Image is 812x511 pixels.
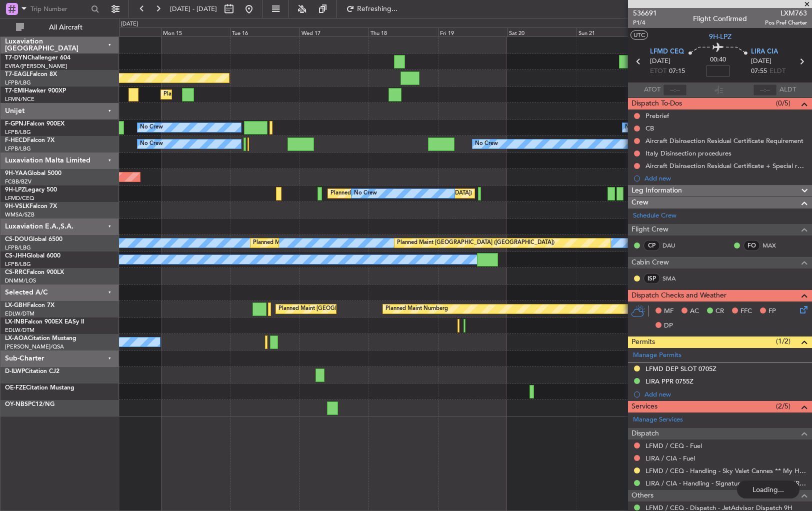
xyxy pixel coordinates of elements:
[650,56,670,66] span: [DATE]
[765,18,807,27] span: Pos Pref Charter
[278,301,436,316] div: Planned Maint [GEOGRAPHIC_DATA] ([GEOGRAPHIC_DATA])
[91,27,161,36] div: Sun 14
[650,66,666,76] span: ETOT
[779,85,796,95] span: ALDT
[715,306,724,316] span: CR
[751,66,767,76] span: 07:55
[397,235,554,250] div: Planned Maint [GEOGRAPHIC_DATA] ([GEOGRAPHIC_DATA])
[5,170,27,176] span: 9H-YAA
[631,257,669,268] span: Cabin Crew
[633,18,657,27] span: P1/4
[5,302,27,308] span: LX-GBH
[330,186,472,201] div: Planned [GEOGRAPHIC_DATA] ([GEOGRAPHIC_DATA])
[631,98,682,109] span: Dispatch To-Dos
[631,428,659,439] span: Dispatch
[5,236,62,242] a: CS-DOUGlobal 6500
[645,466,807,475] a: LFMD / CEQ - Handling - Sky Valet Cannes ** My Handling**LFMD / CEQ
[5,55,70,61] a: T7-DYNChallenger 604
[645,149,731,157] div: Italy Disinsection procedures
[253,235,410,250] div: Planned Maint [GEOGRAPHIC_DATA] ([GEOGRAPHIC_DATA])
[633,350,681,360] a: Manage Permits
[5,269,64,275] a: CS-RRCFalcon 900LX
[356,5,398,12] span: Refreshing...
[645,161,807,170] div: Aircraft Disinsection Residual Certificate + Special request
[163,87,259,102] div: Planned Maint [GEOGRAPHIC_DATA]
[5,121,64,127] a: F-GPNJFalcon 900EX
[5,269,26,275] span: CS-RRC
[161,27,230,36] div: Mon 15
[5,326,34,334] a: EDLW/DTM
[5,319,84,325] a: LX-INBFalcon 900EX EASy II
[645,441,702,450] a: LFMD / CEQ - Fuel
[438,27,507,36] div: Fri 19
[776,401,790,411] span: (2/5)
[299,27,369,36] div: Wed 17
[5,203,57,209] a: 9H-VSLKFalcon 7X
[11,19,108,35] button: All Aircraft
[5,368,25,374] span: D-ILWP
[576,27,646,36] div: Sun 21
[633,415,683,425] a: Manage Services
[5,88,66,94] a: T7-EMIHawker 900XP
[354,186,377,201] div: No Crew
[5,95,34,103] a: LFMN/NCE
[710,55,726,65] span: 00:40
[385,301,448,316] div: Planned Maint Nurnberg
[121,20,138,28] div: [DATE]
[5,335,76,341] a: LX-AOACitation Mustang
[5,170,61,176] a: 9H-YAAGlobal 5000
[662,241,685,250] a: DAU
[5,137,27,143] span: F-HECD
[644,174,807,182] div: Add new
[690,306,699,316] span: AC
[662,274,685,283] a: SMA
[5,319,24,325] span: LX-INB
[625,120,648,135] div: No Crew
[631,490,653,501] span: Others
[740,306,752,316] span: FFC
[663,84,687,96] input: --:--
[5,335,28,341] span: LX-AOA
[5,368,59,374] a: D-ILWPCitation CJ2
[644,390,807,398] div: Add new
[643,240,660,251] div: CP
[5,88,24,94] span: T7-EMI
[631,185,682,196] span: Leg Information
[768,306,776,316] span: FP
[5,401,54,407] a: OY-NBSPC12/NG
[645,111,669,120] div: Prebrief
[5,187,57,193] a: 9H-LPZLegacy 500
[669,66,685,76] span: 07:15
[5,145,31,152] a: LFPB/LBG
[645,136,803,145] div: Aircraft Disinsection Residual Certificate Requirement
[5,137,54,143] a: F-HECDFalcon 7X
[776,336,790,346] span: (1/2)
[751,56,771,66] span: [DATE]
[5,343,64,350] a: [PERSON_NAME]/QSA
[5,277,36,284] a: DNMM/LOS
[5,121,26,127] span: F-GPNJ
[5,310,34,317] a: EDLW/DTM
[631,401,657,412] span: Services
[26,24,105,31] span: All Aircraft
[140,136,163,151] div: No Crew
[644,85,660,95] span: ATOT
[645,377,693,385] div: LIRA PPR 0755Z
[5,55,27,61] span: T7-DYN
[630,30,648,39] button: UTC
[341,1,401,17] button: Refreshing...
[5,253,26,259] span: CS-JHH
[5,128,31,136] a: LFPB/LBG
[368,27,438,36] div: Thu 18
[507,27,576,36] div: Sat 20
[645,454,695,462] a: LIRA / CIA - Fuel
[5,211,34,218] a: WMSA/SZB
[776,98,790,108] span: (0/5)
[631,290,726,301] span: Dispatch Checks and Weather
[5,62,67,70] a: EVRA/[PERSON_NAME]
[631,224,668,235] span: Flight Crew
[5,253,60,259] a: CS-JHHGlobal 6000
[5,71,29,77] span: T7-EAGL
[765,8,807,18] span: LXM763
[5,194,34,202] a: LFMD/CEQ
